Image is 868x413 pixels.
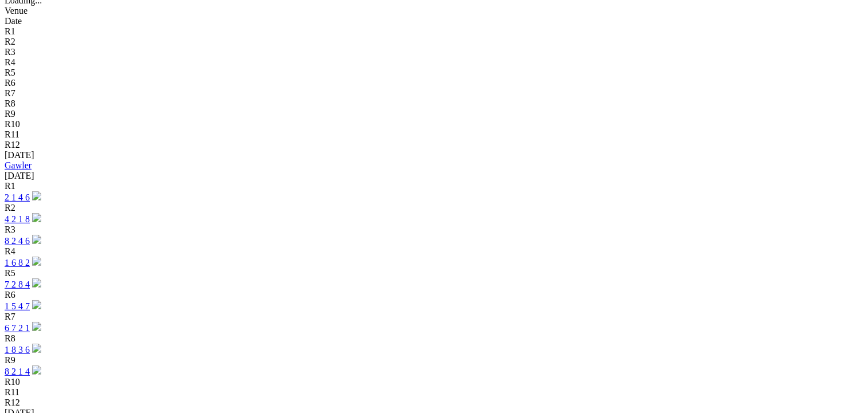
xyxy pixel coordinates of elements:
[32,213,41,222] img: play-circle.svg
[5,99,863,109] div: R8
[5,140,863,150] div: R12
[32,322,41,331] img: play-circle.svg
[5,68,863,78] div: R5
[5,387,863,398] div: R11
[5,181,863,191] div: R1
[5,47,863,57] div: R3
[32,191,41,200] img: play-circle.svg
[32,300,41,309] img: play-circle.svg
[32,257,41,266] img: play-circle.svg
[5,377,863,387] div: R10
[32,235,41,244] img: play-circle.svg
[5,171,863,181] div: [DATE]
[5,192,30,202] a: 2 1 4 6
[5,268,863,278] div: R5
[5,150,863,160] div: [DATE]
[5,246,863,257] div: R4
[5,236,30,246] a: 8 2 4 6
[5,225,863,235] div: R3
[5,6,863,16] div: Venue
[32,365,41,375] img: play-circle.svg
[5,88,863,99] div: R7
[5,160,32,170] a: Gawler
[5,258,30,268] a: 1 6 8 2
[5,214,30,224] a: 4 2 1 8
[5,301,30,311] a: 1 5 4 7
[5,203,863,213] div: R2
[5,129,863,140] div: R11
[5,367,30,376] a: 8 2 1 4
[32,344,41,353] img: play-circle.svg
[5,119,863,129] div: R10
[32,278,41,288] img: play-circle.svg
[5,323,30,333] a: 6 7 2 1
[5,16,863,26] div: Date
[5,26,863,37] div: R1
[5,78,863,88] div: R6
[5,290,863,300] div: R6
[5,57,863,68] div: R4
[5,37,863,47] div: R2
[5,109,863,119] div: R9
[5,312,863,322] div: R7
[5,345,30,355] a: 1 8 3 6
[5,333,863,344] div: R8
[5,398,863,408] div: R12
[5,355,863,365] div: R9
[5,280,30,289] a: 7 2 8 4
